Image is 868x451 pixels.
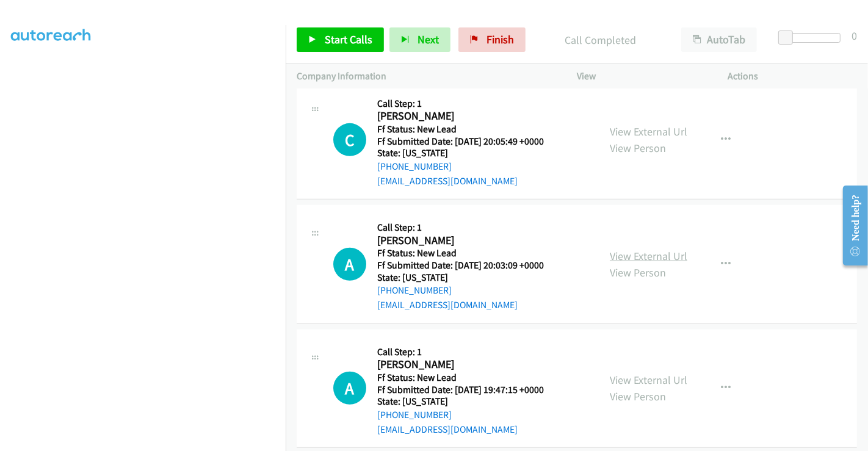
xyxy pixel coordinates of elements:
[833,177,868,274] iframe: Resource Center
[610,373,687,387] a: View External Url
[377,161,452,172] a: [PHONE_NUMBER]
[377,234,544,248] h2: [PERSON_NAME]
[377,424,518,435] a: [EMAIL_ADDRESS][DOMAIN_NAME]
[681,27,757,52] button: AutoTab
[610,141,666,155] a: View Person
[377,222,544,234] h5: Call Step: 1
[377,346,544,358] h5: Call Step: 1
[377,284,452,296] a: [PHONE_NUMBER]
[728,69,858,84] p: Actions
[333,248,366,281] h1: A
[377,409,452,420] a: [PHONE_NUMBER]
[377,384,544,396] h5: Ff Submitted Date: [DATE] 19:47:15 +0000
[377,123,544,135] h5: Ff Status: New Lead
[377,272,544,284] h5: State: [US_STATE]
[577,69,706,84] p: View
[486,32,514,46] span: Finish
[610,389,666,403] a: View Person
[377,358,544,372] h2: [PERSON_NAME]
[377,98,544,110] h5: Call Step: 1
[377,147,544,159] h5: State: [US_STATE]
[333,123,366,156] div: The call is yet to be attempted
[297,27,384,52] a: Start Calls
[377,372,544,384] h5: Ff Status: New Lead
[542,32,659,48] p: Call Completed
[610,265,666,280] a: View Person
[377,299,518,311] a: [EMAIL_ADDRESS][DOMAIN_NAME]
[852,27,857,44] div: 0
[325,32,372,46] span: Start Calls
[297,69,555,84] p: Company Information
[377,175,518,187] a: [EMAIL_ADDRESS][DOMAIN_NAME]
[333,248,366,281] div: The call is yet to be attempted
[389,27,450,52] button: Next
[377,259,544,272] h5: Ff Submitted Date: [DATE] 20:03:09 +0000
[458,27,526,52] a: Finish
[610,249,687,263] a: View External Url
[610,124,687,139] a: View External Url
[377,395,544,408] h5: State: [US_STATE]
[333,372,366,405] div: The call is yet to be attempted
[377,247,544,259] h5: Ff Status: New Lead
[333,372,366,405] h1: A
[784,33,841,43] div: Delay between calls (in seconds)
[333,123,366,156] h1: C
[418,32,439,46] span: Next
[377,109,544,123] h2: [PERSON_NAME]
[377,135,544,148] h5: Ff Submitted Date: [DATE] 20:05:49 +0000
